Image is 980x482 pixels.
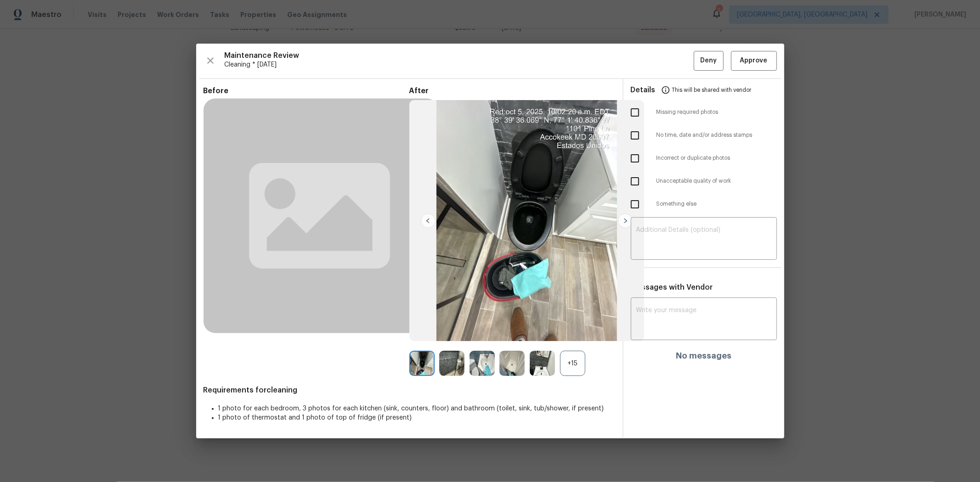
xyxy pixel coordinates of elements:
[623,147,784,170] div: Incorrect or duplicate photos
[623,193,784,216] div: Something else
[657,154,777,162] span: Incorrect or duplicate photos
[560,351,585,376] div: +15
[218,404,615,413] li: 1 photo for each bedroom, 3 photos for each kitchen (sink, counters, floor) and bathroom (toilet,...
[657,200,777,208] span: Something else
[218,413,615,422] li: 1 photo of thermostat and 1 photo of top of fridge (if present)
[623,124,784,147] div: No time, date and/or address stamps
[623,170,784,193] div: Unacceptable quality of work
[421,213,436,228] img: left-chevron-button-url
[657,177,777,185] span: Unacceptable quality of work
[657,108,777,116] span: Missing required photos
[204,386,615,395] span: Requirements for cleaning
[631,79,656,101] span: Details
[225,51,694,60] span: Maintenance Review
[700,55,717,67] span: Deny
[623,101,784,124] div: Missing required photos
[676,351,731,360] h4: No messages
[225,60,694,69] span: Cleaning * [DATE]
[618,213,633,228] img: right-chevron-button-url
[631,284,713,291] span: Messages with Vendor
[409,86,615,95] span: After
[740,55,768,67] span: Approve
[731,51,777,71] button: Approve
[657,131,777,139] span: No time, date and/or address stamps
[694,51,724,71] button: Deny
[204,86,409,95] span: Before
[672,79,752,101] span: This will be shared with vendor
